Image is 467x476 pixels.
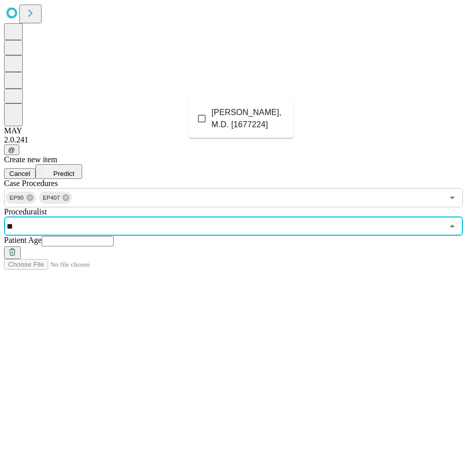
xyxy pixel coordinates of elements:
div: 2.0.241 [4,135,463,144]
span: Cancel [9,170,30,177]
button: @ [4,144,19,155]
button: Predict [35,164,82,179]
span: Create new item [4,155,57,164]
span: @ [8,146,15,154]
button: Close [445,219,459,233]
span: [PERSON_NAME], M.D. [1677224] [211,106,285,131]
span: Predict [53,170,74,177]
div: EP90 [6,192,36,204]
span: Scheduled Procedure [4,179,58,188]
span: Patient Age [4,236,42,244]
button: Open [445,191,459,205]
span: EP407 [39,192,64,204]
span: Proceduralist [4,207,47,216]
span: EP90 [6,192,28,204]
div: EP407 [39,192,73,204]
button: Cancel [4,168,35,179]
div: MAY [4,126,463,135]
